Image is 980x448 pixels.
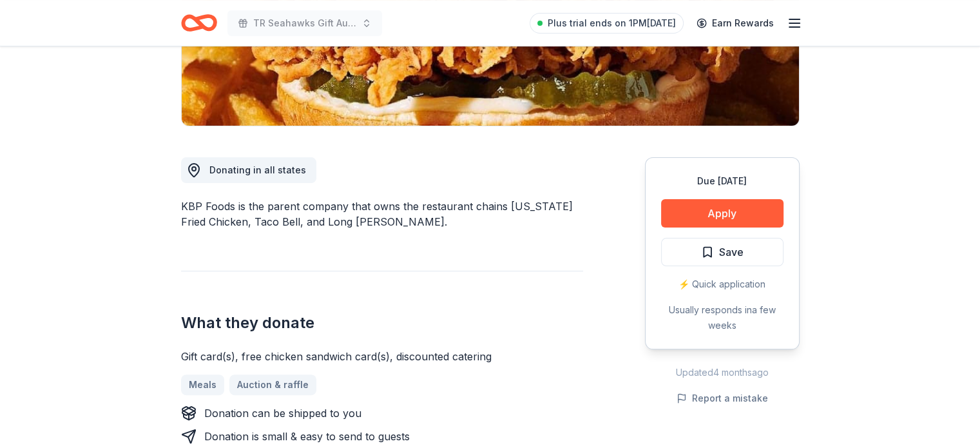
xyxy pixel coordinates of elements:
div: KBP Foods is the parent company that owns the restaurant chains [US_STATE] Fried Chicken, Taco Be... [181,199,583,229]
button: Report a mistake [677,391,768,406]
span: Donating in all states [209,164,306,175]
a: Earn Rewards [689,12,782,35]
div: Usually responds in a few weeks [661,302,783,333]
button: TR Seahawks Gift Auction [227,10,382,36]
span: Plus trial ends on 1PM[DATE] [548,15,676,31]
button: Save [661,238,783,266]
span: TR Seahawks Gift Auction [253,15,356,31]
a: Plus trial ends on 1PM[DATE] [530,13,684,34]
div: Donation can be shipped to you [204,405,361,421]
div: ⚡️ Quick application [661,277,783,292]
div: Donation is small & easy to send to guests [204,429,410,444]
a: Auction & raffle [229,375,316,395]
div: Gift card(s), free chicken sandwich card(s), discounted catering [181,349,583,364]
button: Apply [661,199,783,228]
div: Updated 4 months ago [645,365,800,380]
a: Home [181,8,217,38]
h2: What they donate [181,313,583,333]
span: Save [719,244,744,260]
a: Meals [181,375,224,395]
div: Due [DATE] [661,173,783,189]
